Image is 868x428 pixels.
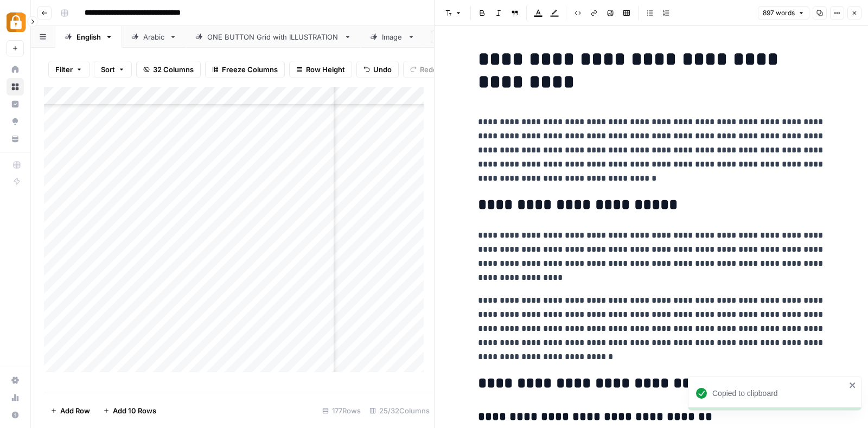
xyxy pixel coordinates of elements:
span: Freeze Columns [222,64,278,75]
button: Sort [94,61,132,78]
button: 897 words [758,6,809,20]
a: ONE BUTTON Grid with ILLUSTRATION [186,26,361,48]
div: Copied to clipboard [712,388,846,399]
span: Sort [101,64,115,75]
span: Add 10 Rows [113,405,156,416]
button: close [849,381,857,389]
button: Help + Support [7,406,24,424]
span: Add Row [60,405,90,416]
div: 177 Rows [318,402,365,419]
img: Adzz Logo [7,12,26,32]
span: 32 Columns [153,64,194,75]
button: Row Height [289,61,352,78]
span: Redo [420,64,437,75]
a: Usage [7,389,24,406]
a: Home [7,61,24,78]
a: Settings [7,372,24,389]
button: Filter [48,61,90,78]
a: English [55,26,122,48]
div: English [76,31,101,42]
button: Undo [356,61,399,78]
a: Image [361,26,424,48]
a: Opportunities [7,113,24,130]
a: Your Data [7,130,24,148]
button: Add Row [44,402,97,419]
a: Browse [7,78,24,95]
button: 32 Columns [136,61,201,78]
a: Insights [7,95,24,113]
div: Image [382,31,403,42]
div: Arabic [143,31,165,42]
span: Undo [373,64,392,75]
button: Add 10 Rows [97,402,163,419]
div: 25/32 Columns [365,402,434,419]
span: Filter [55,64,73,75]
div: ONE BUTTON Grid with ILLUSTRATION [207,31,340,42]
span: 897 words [763,8,795,18]
button: Redo [403,61,444,78]
span: Row Height [306,64,345,75]
a: Arabic [122,26,186,48]
button: Workspace: Adzz [7,9,24,36]
button: Freeze Columns [205,61,285,78]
